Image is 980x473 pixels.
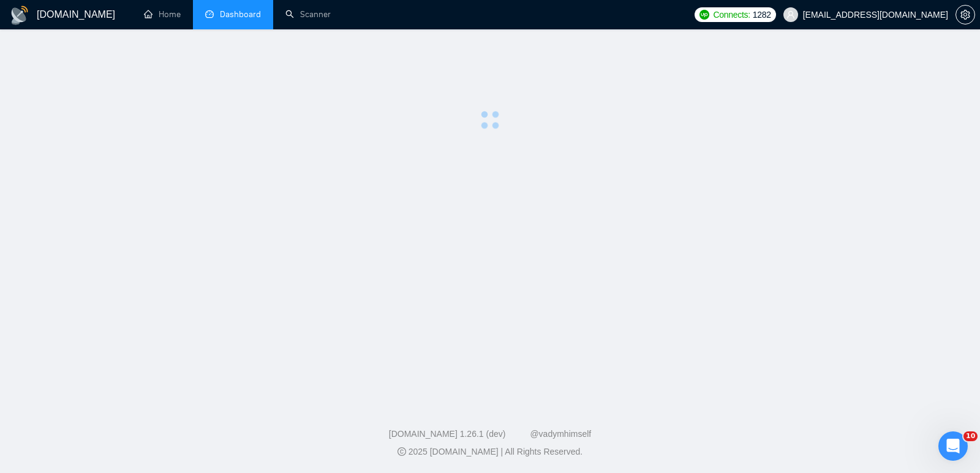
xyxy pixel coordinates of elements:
span: Dashboard [220,9,261,20]
a: homeHome [144,9,181,20]
img: logo [10,6,29,25]
a: [DOMAIN_NAME] 1.26.1 (dev) [389,429,506,439]
a: searchScanner [285,9,331,20]
span: 1282 [753,8,771,21]
iframe: Intercom live chat [938,431,968,461]
img: upwork-logo.png [699,10,709,20]
span: 10 [963,431,978,441]
span: dashboard [205,10,214,18]
a: @vadymhimself [530,429,591,439]
span: Connects: [713,8,750,21]
span: user [786,10,795,19]
a: setting [956,10,975,20]
div: 2025 [DOMAIN_NAME] | All Rights Reserved. [10,445,970,458]
span: setting [956,10,974,20]
span: copyright [398,447,406,456]
button: setting [956,5,975,24]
